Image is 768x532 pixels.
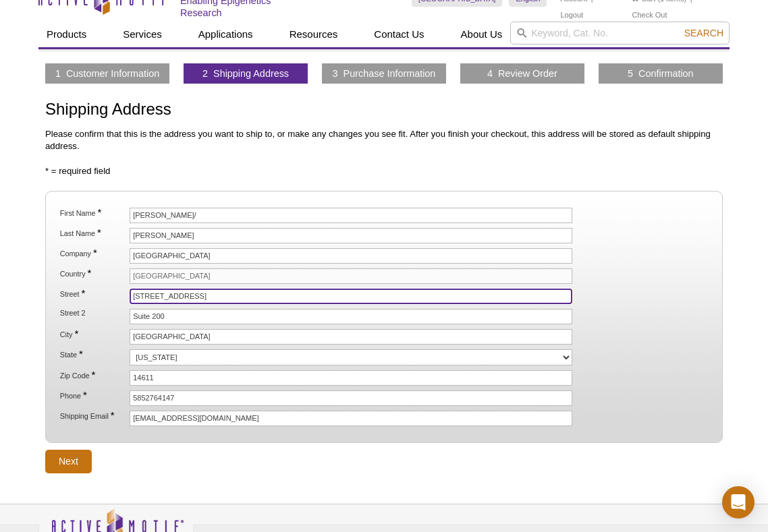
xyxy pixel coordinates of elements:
[59,411,128,421] label: Shipping Email
[45,450,92,473] input: Next
[59,309,128,318] label: Street 2
[632,10,667,20] a: Check Out
[38,22,94,47] a: Products
[59,370,128,380] label: Zip Code
[45,100,723,120] h1: Shipping Address
[59,289,128,299] label: Street
[366,22,432,47] a: Contact Us
[333,67,436,80] a: 3 Purchase Information
[684,28,723,38] span: Search
[59,208,128,218] label: First Name
[722,486,755,519] div: Open Intercom Messenger
[680,27,728,39] button: Search
[59,248,128,258] label: Company
[55,67,159,80] a: 1 Customer Information
[281,22,346,47] a: Resources
[560,10,583,20] a: Logout
[59,268,128,278] label: Country
[59,329,128,339] label: City
[59,390,128,401] label: Phone
[202,67,289,80] a: 2 Shipping Address
[487,67,557,80] a: 4 Review Order
[628,67,694,80] a: 5 Confirmation
[510,22,730,45] input: Keyword, Cat. No.
[115,22,170,47] a: Services
[453,22,511,47] a: About Us
[59,228,128,238] label: Last Name
[59,349,128,359] label: State
[45,128,723,152] p: Please confirm that this is the address you want to ship to, or make any changes you see fit. Aft...
[190,22,261,47] a: Applications
[45,165,723,177] p: * = required field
